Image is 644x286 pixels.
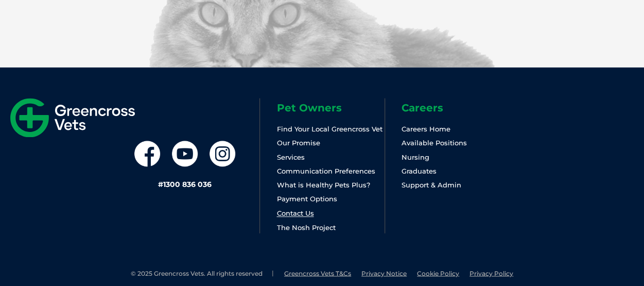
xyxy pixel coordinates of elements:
[276,223,335,231] a: The Nosh Project
[402,125,450,133] a: Careers Home
[276,167,375,175] a: Communication Preferences
[276,195,337,203] a: Payment Options
[402,167,437,175] a: Graduates
[402,153,429,161] a: Nursing
[131,269,274,278] li: © 2025 Greencross Vets. All rights reserved
[276,125,382,133] a: Find Your Local Greencross Vet
[158,180,163,189] span: #
[417,269,459,277] a: Cookie Policy
[469,269,513,277] a: Privacy Policy
[276,209,314,217] a: Contact Us
[402,181,461,189] a: Support & Admin
[361,269,407,277] a: Privacy Notice
[402,139,467,147] a: Available Positions
[158,180,212,189] a: #1300 836 036
[402,103,509,113] h6: Careers
[276,139,320,147] a: Our Promise
[276,103,384,113] h6: Pet Owners
[284,269,351,277] a: Greencross Vets T&Cs
[276,153,304,161] a: Services
[276,181,370,189] a: What is Healthy Pets Plus?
